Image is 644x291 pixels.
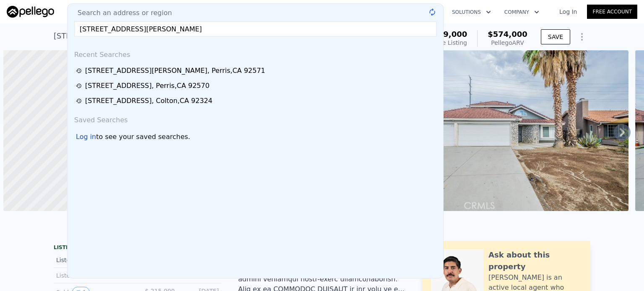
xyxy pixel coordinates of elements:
[85,66,265,76] div: [STREET_ADDRESS][PERSON_NAME] , Perris , CA 92571
[56,271,131,280] div: Listed
[488,30,527,39] span: $574,000
[488,39,527,47] div: Pellego ARV
[428,30,467,39] span: $459,000
[76,96,437,106] a: [STREET_ADDRESS], Colton,CA 92324
[76,66,437,76] a: [STREET_ADDRESS][PERSON_NAME], Perris,CA 92571
[7,6,54,18] img: Pellego
[549,8,587,16] a: Log In
[56,256,131,264] div: Listed
[71,43,440,63] div: Recent Searches
[85,81,210,91] div: [STREET_ADDRESS] , Perris , CA 92570
[74,21,436,36] input: Enter an address, city, region, neighborhood or zip code
[445,5,498,20] button: Solutions
[54,30,259,42] div: [STREET_ADDRESS][PERSON_NAME] , Perris , CA 92571
[85,96,213,106] div: [STREET_ADDRESS] , Colton , CA 92324
[498,5,546,20] button: Company
[76,81,437,91] a: [STREET_ADDRESS], Perris,CA 92570
[587,5,637,19] a: Free Account
[76,132,96,142] div: Log in
[387,50,628,211] img: Sale: 167575248 Parcel: 26742752
[488,249,582,273] div: Ask about this property
[71,108,440,129] div: Saved Searches
[541,29,570,44] button: SAVE
[71,8,172,18] span: Search an address or region
[574,28,590,45] button: Show Options
[96,132,190,142] span: to see your saved searches.
[54,244,221,252] div: LISTING & SALE HISTORY
[428,39,467,46] span: Active Listing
